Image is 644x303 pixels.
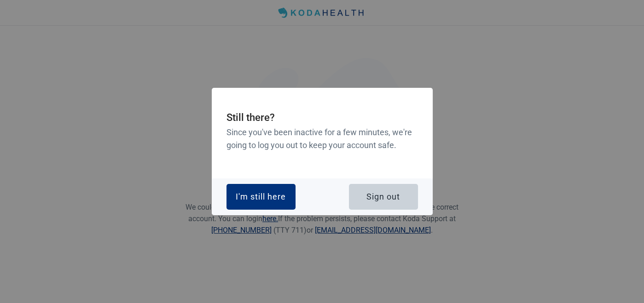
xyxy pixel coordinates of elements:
h3: Since you've been inactive for a few minutes, we're going to log you out to keep your account safe. [226,126,418,152]
button: Sign out [349,184,418,210]
div: Sign out [366,192,400,201]
button: I'm still here [226,184,296,210]
div: I'm still here [236,192,286,201]
h2: Still there? [226,110,418,126]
